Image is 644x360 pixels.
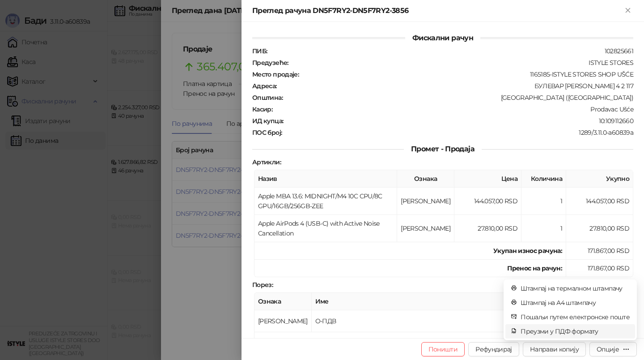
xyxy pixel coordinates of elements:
strong: Пренос на рачун : [507,264,562,272]
td: 27.810,00 RSD [566,215,633,242]
button: Направи копију [523,342,586,356]
td: О-ПДВ [312,310,530,332]
th: Име [312,293,530,310]
button: Поништи [421,342,465,356]
span: Промет - Продаја [404,145,482,153]
button: Опције [589,342,637,356]
td: 144.057,00 RSD [454,188,521,215]
div: 10:109112660 [284,117,634,125]
div: [GEOGRAPHIC_DATA] ([GEOGRAPHIC_DATA]) [284,94,634,102]
div: ISTYLE STORES [289,59,634,67]
button: Рефундирај [468,342,519,356]
td: 1 [521,215,566,242]
strong: Артикли : [252,158,281,166]
td: 27.810,00 RSD [454,215,521,242]
th: Ознака [254,293,312,310]
span: Пошаљи путем електронске поште [521,312,630,322]
div: 1165185-ISTYLE STORES SHOP UŠĆE [300,70,634,78]
td: Apple MBA 13.6: MIDNIGHT/M4 10C CPU/8C GPU/16GB/256GB-ZEE [254,188,397,215]
div: 102825661 [268,47,634,55]
strong: ПИБ : [252,47,267,55]
th: Укупно [566,170,633,188]
span: Преузми у ПДФ формату [521,326,630,336]
strong: Касир : [252,105,272,113]
strong: Место продаје : [252,70,299,78]
td: 144.057,00 RSD [566,188,633,215]
th: Ознака [397,170,454,188]
strong: Укупан износ пореза: [493,337,562,345]
strong: Адреса : [252,82,277,90]
div: Prodavac Ušće [273,105,634,113]
th: Назив [254,170,397,188]
td: 171.867,00 RSD [566,242,633,260]
td: [PERSON_NAME] [254,310,312,332]
div: 1289/3.11.0-a60839a [283,129,634,137]
strong: Укупан износ рачуна : [493,247,562,255]
div: Опције [597,345,619,353]
strong: Општина : [252,94,283,102]
td: [PERSON_NAME] [397,188,454,215]
th: Цена [454,170,521,188]
td: 171.867,00 RSD [566,260,633,277]
span: Штампај на А4 штампачу [521,298,630,308]
span: Направи копију [530,345,579,353]
div: Преглед рачуна DN5F7RY2-DN5F7RY2-3856 [252,5,623,16]
button: Close [623,5,633,16]
td: [PERSON_NAME] [397,215,454,242]
td: Apple AirPods 4 (USB-C) with Active Noise Cancellation [254,215,397,242]
strong: Порез : [252,281,273,289]
span: Фискални рачун [405,34,480,42]
strong: ИД купца : [252,117,283,125]
span: Штампај на термалном штампачу [521,283,630,293]
td: 1 [521,188,566,215]
strong: ПОС број : [252,129,282,137]
div: БУЛЕВАР [PERSON_NAME] 4 2 117 [278,82,634,90]
th: Количина [521,170,566,188]
strong: Предузеће : [252,59,288,67]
